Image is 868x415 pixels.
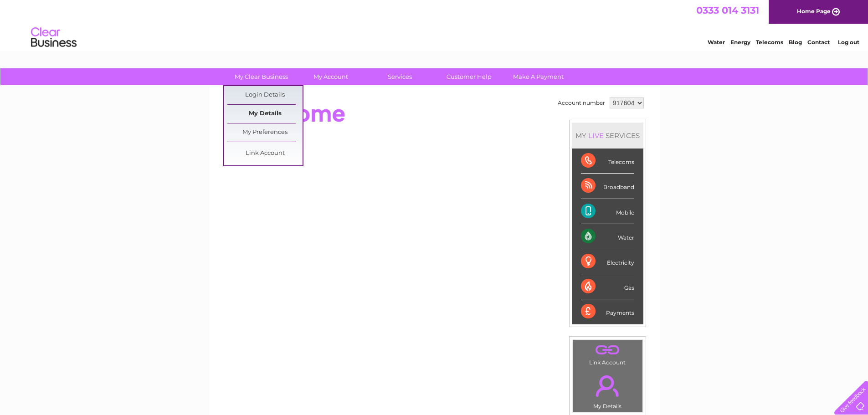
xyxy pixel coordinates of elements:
[586,131,606,140] div: LIVE
[581,199,634,224] div: Mobile
[572,123,643,149] div: MY SERVICES
[581,299,634,324] div: Payments
[581,174,634,199] div: Broadband
[581,274,634,299] div: Gas
[838,39,859,46] a: Log out
[227,86,303,104] a: Login Details
[293,68,368,85] a: My Account
[31,24,77,51] img: logo.png
[572,339,643,368] td: Link Account
[224,68,299,85] a: My Clear Business
[730,39,750,46] a: Energy
[431,68,507,85] a: Customer Help
[219,5,650,44] div: Clear Business is a trading name of Verastar Limited (registered in [GEOGRAPHIC_DATA] No. 3667643...
[362,68,437,85] a: Services
[575,342,640,358] a: .
[581,149,634,174] div: Telecoms
[789,39,802,46] a: Blog
[807,39,830,46] a: Contact
[227,123,303,142] a: My Preferences
[696,5,759,16] a: 0333 014 3131
[227,105,303,123] a: My Details
[227,144,303,163] a: Link Account
[575,370,640,402] a: .
[555,95,607,111] td: Account number
[501,68,576,85] a: Make A Payment
[581,249,634,274] div: Electricity
[581,224,634,249] div: Water
[572,368,643,412] td: My Details
[756,39,783,46] a: Telecoms
[708,39,725,46] a: Water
